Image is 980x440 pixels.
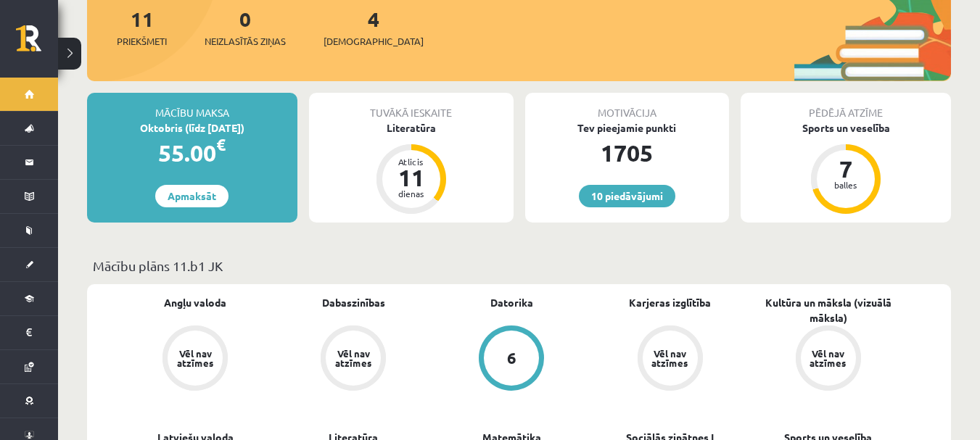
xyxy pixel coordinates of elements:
[490,295,533,310] a: Datorika
[164,295,226,310] a: Angļu valoda
[824,157,868,180] div: 7
[175,349,215,368] div: Vēl nav atzīmes
[117,34,167,49] span: Priekšmeti
[507,350,516,366] div: 6
[333,349,374,368] div: Vēl nav atzīmes
[390,189,433,198] div: dienas
[205,6,286,49] a: 0Neizlasītās ziņas
[749,295,907,325] a: Kultūra un māksla (vizuālā māksla)
[116,325,274,394] a: Vēl nav atzīmes
[324,6,424,49] a: 4[DEMOGRAPHIC_DATA]
[155,185,228,207] a: Apmaksāt
[808,349,849,368] div: Vēl nav atzīmes
[579,185,675,207] a: 10 piedāvājumi
[432,325,590,394] a: 6
[591,325,749,394] a: Vēl nav atzīmes
[87,93,297,120] div: Mācību maksa
[87,136,297,170] div: 55.00
[87,120,297,136] div: Oktobris (līdz [DATE])
[629,295,711,310] a: Karjeras izglītība
[309,120,514,216] a: Literatūra Atlicis 11 dienas
[525,136,730,170] div: 1705
[741,120,951,136] div: Sports un veselība
[205,34,286,49] span: Neizlasītās ziņas
[93,256,945,275] p: Mācību plāns 11.b1 JK
[741,120,951,216] a: Sports un veselība 7 balles
[525,120,730,136] div: Tev pieejamie punkti
[216,134,226,155] span: €
[390,166,433,189] div: 11
[824,180,868,189] div: balles
[525,93,730,120] div: Motivācija
[741,93,951,120] div: Pēdējā atzīme
[749,325,907,394] a: Vēl nav atzīmes
[274,325,432,394] a: Vēl nav atzīmes
[309,120,514,136] div: Literatūra
[16,25,58,62] a: Rīgas 1. Tālmācības vidusskola
[390,157,433,166] div: Atlicis
[650,349,691,368] div: Vēl nav atzīmes
[117,6,167,49] a: 11Priekšmeti
[309,93,514,120] div: Tuvākā ieskaite
[322,295,385,310] a: Dabaszinības
[324,34,424,49] span: [DEMOGRAPHIC_DATA]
